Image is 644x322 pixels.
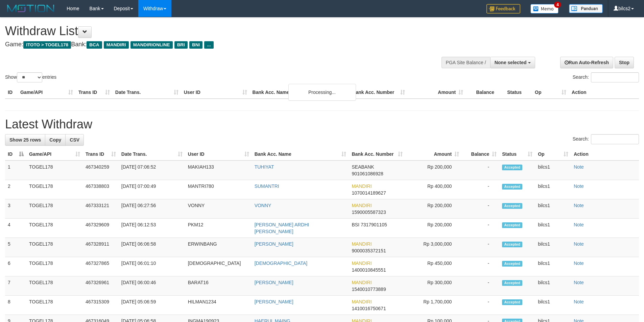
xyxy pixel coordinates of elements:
[352,164,374,170] span: SEABANK
[70,137,79,143] span: CSV
[87,41,102,49] span: BCA
[405,160,462,180] td: Rp 200,000
[405,238,462,257] td: Rp 3,000,000
[5,276,26,296] td: 7
[535,219,571,238] td: bilcs1
[5,3,56,14] img: MOTION_logo.png
[502,184,522,190] span: Accepted
[83,199,119,219] td: 467333121
[26,257,83,276] td: TOGEL178
[185,238,252,257] td: ERWINBANG
[573,72,639,82] label: Search:
[502,242,522,247] span: Accepted
[352,261,372,266] span: MANDIRI
[405,199,462,219] td: Rp 200,000
[5,118,639,131] h1: Latest Withdraw
[462,296,499,315] td: -
[574,203,584,208] a: Note
[119,238,185,257] td: [DATE] 06:06:58
[5,72,56,82] label: Show entries
[535,238,571,257] td: bilcs1
[532,86,569,99] th: Op
[5,199,26,219] td: 3
[9,137,41,143] span: Show 25 rows
[486,4,520,14] img: Feedback.jpg
[462,148,499,160] th: Balance: activate to sort column ascending
[119,148,185,160] th: Date Trans.: activate to sort column ascending
[119,199,185,219] td: [DATE] 06:27:56
[352,222,359,227] span: BSI
[462,160,499,180] td: -
[499,148,535,160] th: Status: activate to sort column ascending
[535,180,571,199] td: bilcs1
[5,41,423,48] h4: Game: Bank:
[255,299,293,304] a: [PERSON_NAME]
[569,86,639,99] th: Action
[288,84,356,101] div: Processing...
[350,86,408,99] th: Bank Acc. Number
[352,267,386,273] span: Copy 1400010845551 to clipboard
[83,148,119,160] th: Trans ID: activate to sort column ascending
[5,86,18,99] th: ID
[502,280,522,286] span: Accepted
[83,180,119,199] td: 467338803
[405,219,462,238] td: Rp 200,000
[83,296,119,315] td: 467315309
[83,276,119,296] td: 467326961
[185,148,252,160] th: User ID: activate to sort column ascending
[405,276,462,296] td: Rp 300,000
[26,148,83,160] th: Game/API: activate to sort column ascending
[574,299,584,304] a: Note
[185,276,252,296] td: BARAT16
[574,164,584,170] a: Note
[185,296,252,315] td: HILMAN1234
[591,72,639,82] input: Search:
[83,238,119,257] td: 467328911
[535,257,571,276] td: bilcs1
[442,57,490,68] div: PGA Site Balance /
[119,257,185,276] td: [DATE] 06:01:10
[535,199,571,219] td: bilcs1
[255,222,309,234] a: [PERSON_NAME] ARDHI [PERSON_NAME]
[104,41,129,49] span: MANDIRI
[352,299,372,304] span: MANDIRI
[26,160,83,180] td: TOGEL178
[462,180,499,199] td: -
[462,257,499,276] td: -
[83,257,119,276] td: 467327865
[119,160,185,180] td: [DATE] 07:06:52
[349,148,405,160] th: Bank Acc. Number: activate to sort column ascending
[185,219,252,238] td: PKM12
[83,219,119,238] td: 467329609
[26,238,83,257] td: TOGEL178
[574,280,584,285] a: Note
[405,180,462,199] td: Rp 400,000
[113,86,181,99] th: Date Trans.
[591,134,639,144] input: Search:
[5,160,26,180] td: 1
[26,180,83,199] td: TOGEL178
[352,209,386,215] span: Copy 1590005587323 to clipboard
[352,248,386,253] span: Copy 9000035372151 to clipboard
[5,257,26,276] td: 6
[502,299,522,305] span: Accepted
[255,241,293,247] a: [PERSON_NAME]
[466,86,504,99] th: Balance
[535,160,571,180] td: bilcs1
[352,287,386,292] span: Copy 1540010773889 to clipboard
[574,261,584,266] a: Note
[5,148,26,160] th: ID: activate to sort column descending
[26,276,83,296] td: TOGEL178
[45,134,66,146] a: Copy
[5,296,26,315] td: 8
[352,241,372,247] span: MANDIRI
[83,160,119,180] td: 467340259
[252,148,349,160] th: Bank Acc. Name: activate to sort column ascending
[615,57,634,68] a: Stop
[462,219,499,238] td: -
[462,238,499,257] td: -
[181,86,250,99] th: User ID
[502,222,522,228] span: Accepted
[26,219,83,238] td: TOGEL178
[76,86,113,99] th: Trans ID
